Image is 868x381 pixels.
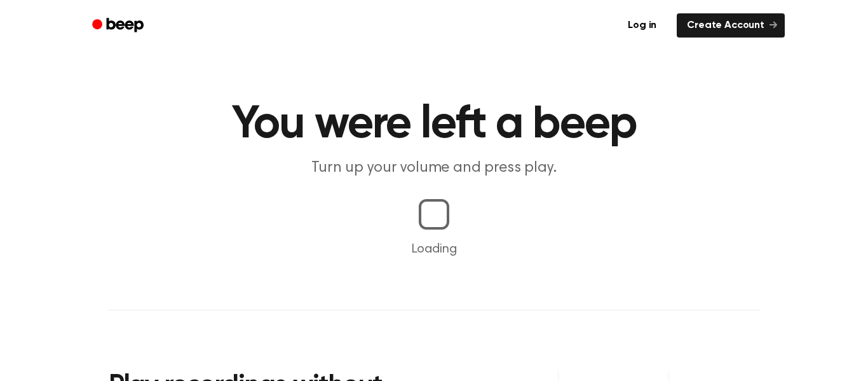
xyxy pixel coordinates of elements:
[677,13,785,38] a: Create Account
[190,158,678,179] p: Turn up your volume and press play.
[83,13,155,38] a: Beep
[15,240,853,259] p: Loading
[615,11,669,40] a: Log in
[109,102,759,148] h1: You were left a beep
